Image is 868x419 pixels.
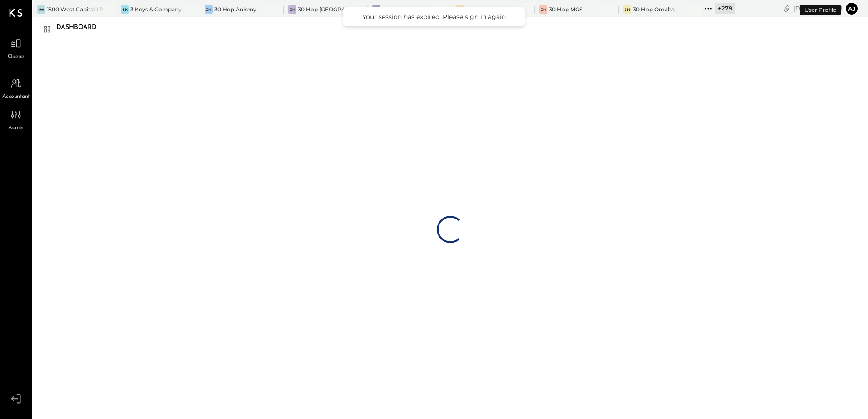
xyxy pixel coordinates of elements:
[2,93,30,101] span: Accountant
[47,5,103,13] div: 1500 West Capital LP
[794,4,842,13] div: [DATE]
[298,5,354,13] div: 30 Hop [GEOGRAPHIC_DATA]
[549,5,582,13] div: 30 Hop MGS
[214,5,256,13] div: 30 Hop Ankeny
[456,5,464,14] div: 3H
[130,5,182,13] div: 3 Keys & Company
[539,5,547,14] div: 3H
[382,5,412,13] div: 30 Hop IRL
[844,1,859,16] button: Aj
[372,5,380,14] div: 3H
[121,5,129,14] div: 3K
[352,13,516,21] div: Your session has expired. Please sign in again
[465,5,521,13] div: 30 Hop [PERSON_NAME] Summit
[56,20,106,35] div: Dashboard
[0,35,31,61] a: Queue
[715,3,735,14] div: + 279
[800,5,841,15] div: User Profile
[633,5,675,13] div: 30 Hop Omaha
[205,5,213,14] div: 3H
[8,53,25,61] span: Queue
[0,75,31,101] a: Accountant
[782,4,791,13] div: copy link
[623,5,631,14] div: 3H
[8,124,24,132] span: Admin
[37,5,45,14] div: 1W
[288,5,296,14] div: 3H
[0,106,31,132] a: Admin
